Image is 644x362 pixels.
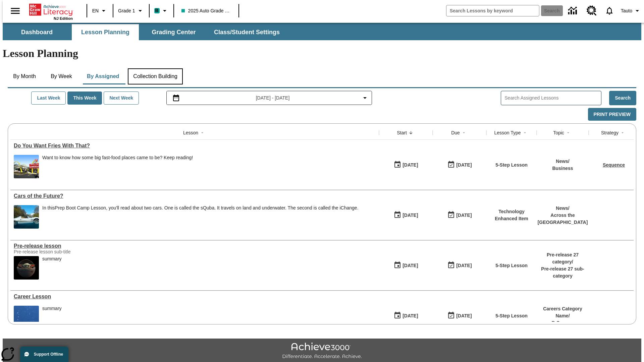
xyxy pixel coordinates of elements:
[21,28,53,36] span: Dashboard
[14,193,376,199] div: Cars of the Future?
[601,129,619,136] div: Strategy
[3,24,70,40] button: Dashboard
[104,92,139,105] button: Next Week
[540,251,585,265] p: Pre-release 27 category /
[256,95,290,102] span: [DATE] - [DATE]
[14,143,376,149] div: Do You Want Fries With That?
[407,129,415,137] button: Sort
[42,205,359,229] div: In this Prep Boot Camp Lesson, you'll read about two cars. One is called the sQuba. It travels on...
[5,1,25,21] button: Open side menu
[583,2,601,20] a: Resource Center, Will open in new tab
[564,2,583,20] a: Data Center
[619,129,627,137] button: Sort
[31,92,66,105] button: Last Week
[169,94,369,102] button: Select the date range menu item
[445,159,474,171] button: 07/20/26: Last day the lesson can be accessed
[14,205,39,229] img: High-tech automobile treading water.
[445,209,474,222] button: 08/01/26: Last day the lesson can be accessed
[521,129,529,137] button: Sort
[14,294,376,300] a: Career Lesson, Lessons
[14,155,39,178] img: One of the first McDonald's stores, with the iconic red sign and golden arches.
[54,16,73,20] span: NJ Edition
[34,352,63,357] span: Support Offline
[55,205,358,210] testabrev: Prep Boot Camp Lesson, you'll read about two cars. One is called the sQuba. It travels on land an...
[391,259,420,272] button: 01/22/25: First time the lesson was available
[397,129,407,136] div: Start
[451,129,460,136] div: Due
[214,28,280,36] span: Class/Student Settings
[14,294,376,300] div: Career Lesson
[72,24,139,40] button: Lesson Planning
[181,7,231,14] span: 2025 Auto Grade 1 A
[89,5,111,17] button: Language: EN, Select a language
[402,161,418,169] div: [DATE]
[601,2,618,19] a: Notifications
[588,108,636,121] button: Print Preview
[540,265,585,280] p: Pre-release 27 sub-category
[490,208,533,222] p: Technology Enhanced Item
[391,159,420,171] button: 07/14/25: First time the lesson was available
[361,94,369,102] svg: Collapse Date Range Filter
[456,211,472,220] div: [DATE]
[14,306,39,329] img: fish
[209,24,285,40] button: Class/Student Settings
[446,5,539,16] input: search field
[29,3,73,16] a: Home
[42,205,359,211] div: In this
[183,129,198,136] div: Lesson
[42,306,62,311] div: summary
[14,143,376,149] a: Do You Want Fries With That?, Lessons
[391,209,420,222] button: 07/01/25: First time the lesson was available
[115,5,147,17] button: Grade: Grade 1, Select a grade
[504,93,601,103] input: Search Assigned Lessons
[92,7,99,14] span: EN
[29,2,73,20] div: Home
[538,212,588,226] p: Across the [GEOGRAPHIC_DATA]
[495,262,528,269] p: 5-Step Lesson
[82,68,124,84] button: By Assigned
[282,343,362,360] img: Achieve3000 Differentiate Accelerate Achieve
[140,24,207,40] button: Grading Center
[445,259,474,272] button: 01/25/26: Last day the lesson can be accessed
[402,211,418,220] div: [DATE]
[456,261,472,270] div: [DATE]
[198,129,206,137] button: Sort
[603,162,625,168] a: Sequence
[402,312,418,320] div: [DATE]
[618,5,644,17] button: Profile/Settings
[14,249,114,254] div: Pre-release lesson sub-title
[494,129,521,136] div: Lesson Type
[621,7,632,14] span: Tauto
[152,5,171,17] button: Boost Class color is teal. Change class color
[540,319,585,326] p: B Careers
[609,91,636,105] button: Search
[391,309,420,322] button: 01/13/25: First time the lesson was available
[152,28,196,36] span: Grading Center
[14,243,376,249] a: Pre-release lesson, Lessons
[42,155,193,178] div: Want to know how some big fast-food places came to be? Keep reading!
[14,243,376,249] div: Pre-release lesson
[81,28,129,36] span: Lesson Planning
[42,256,62,280] div: summary
[42,155,193,161] div: Want to know how some big fast-food places came to be? Keep reading!
[3,23,641,40] div: SubNavbar
[564,129,572,137] button: Sort
[128,68,183,84] button: Collection Building
[42,256,62,262] div: summary
[14,256,39,280] img: hero alt text
[445,309,474,322] button: 01/17/26: Last day the lesson can be accessed
[14,193,376,199] a: Cars of the Future? , Lessons
[3,47,641,60] h1: Lesson Planning
[42,306,62,329] div: summary
[118,7,135,14] span: Grade 1
[67,92,102,105] button: This Week
[553,129,564,136] div: Topic
[538,205,588,212] p: News /
[540,305,585,319] p: Careers Category Name /
[3,24,286,40] div: SubNavbar
[402,261,418,270] div: [DATE]
[456,161,472,169] div: [DATE]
